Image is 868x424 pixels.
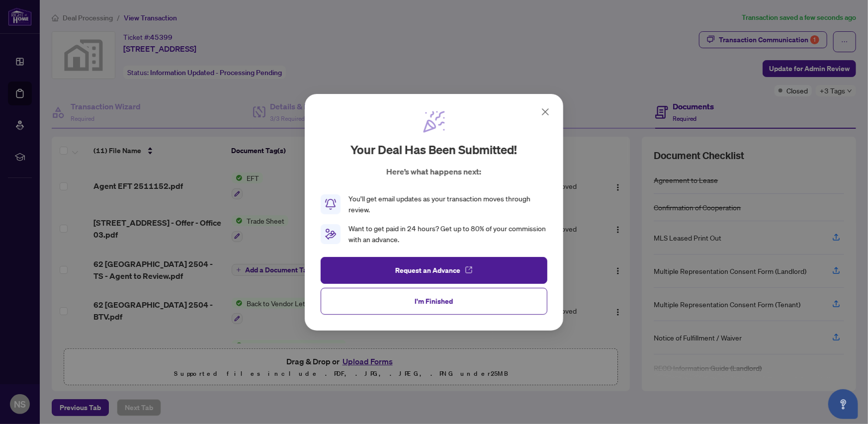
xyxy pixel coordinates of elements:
div: Want to get paid in 24 hours? Get up to 80% of your commission with an advance. [348,223,547,245]
button: Open asap [828,389,858,419]
span: I'm Finished [415,293,453,309]
span: Request an Advance [396,262,461,278]
p: Here’s what happens next: [387,166,482,177]
div: You’ll get email updates as your transaction moves through review. [348,193,547,215]
button: I'm Finished [321,287,547,314]
button: Request an Advance [321,256,547,283]
h2: Your deal has been submitted! [351,142,518,158]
